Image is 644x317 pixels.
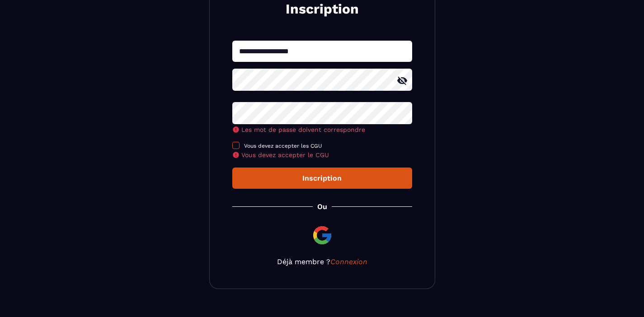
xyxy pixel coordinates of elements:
span: Les mot de passe doivent correspondre [241,126,365,133]
a: Connexion [330,257,367,266]
span: Vous devez accepter les CGU [244,143,322,149]
div: Inscription [240,174,405,182]
p: Déjà membre ? [232,257,412,266]
span: Vous devez accepter le CGU [241,151,329,158]
button: Inscription [232,168,412,189]
p: Ou [317,202,327,211]
img: google [311,224,333,246]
